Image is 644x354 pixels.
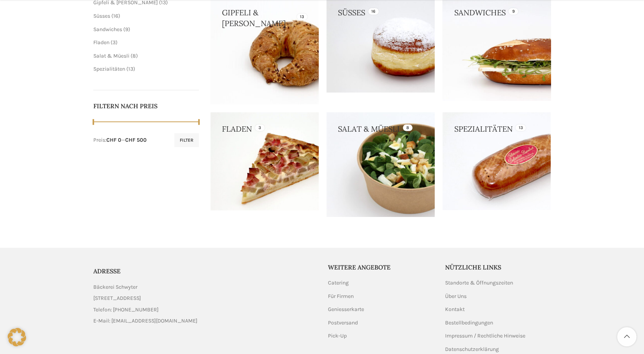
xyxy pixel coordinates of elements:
[328,293,354,300] a: Für Firmen
[445,319,494,327] a: Bestellbedingungen
[445,332,526,340] a: Impressum / Rechtliche Hinweise
[93,13,110,19] a: Süsses
[113,13,118,19] span: 16
[93,66,125,72] a: Spezialitäten
[113,39,116,46] span: 3
[93,136,147,144] div: Preis: —
[445,293,467,300] a: Über Uns
[445,306,465,313] a: Kontakt
[125,137,147,143] span: CHF 500
[445,279,514,287] a: Standorte & Öffnungszeiten
[93,102,199,110] h5: Filtern nach Preis
[328,279,349,287] a: Catering
[445,263,551,271] h5: Nützliche Links
[328,319,359,327] a: Postversand
[93,294,141,303] span: [STREET_ADDRESS]
[132,53,136,59] span: 8
[328,332,348,340] a: Pick-Up
[617,327,636,346] a: Scroll to top button
[93,39,109,46] a: Fladen
[128,66,133,72] span: 13
[106,137,121,143] span: CHF 0
[93,283,137,291] span: Bäckerei Schwyter
[445,346,500,353] a: Datenschutzerklärung
[174,133,199,147] button: Filter
[125,26,128,33] span: 9
[93,267,121,275] span: ADRESSE
[93,306,316,314] a: List item link
[328,263,434,271] h5: Weitere Angebote
[328,306,365,313] a: Geniesserkarte
[93,26,122,33] a: Sandwiches
[93,53,129,59] a: Salat & Müesli
[93,317,197,325] span: E-Mail: [EMAIL_ADDRESS][DOMAIN_NAME]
